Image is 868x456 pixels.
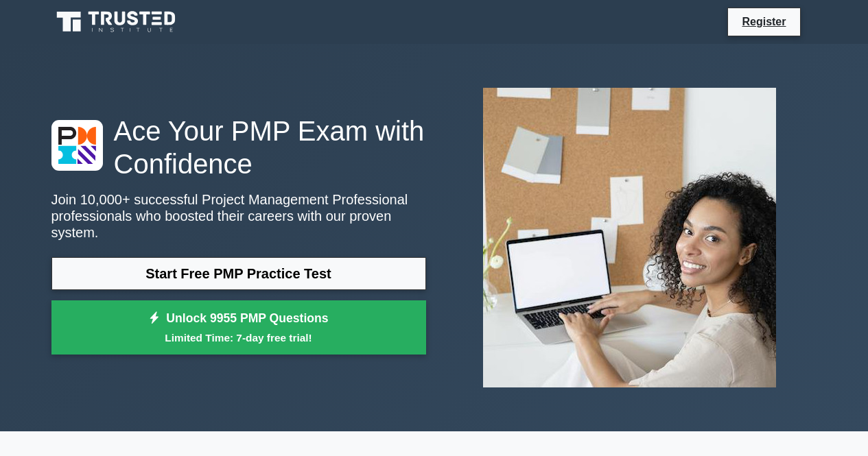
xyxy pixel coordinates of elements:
[51,191,426,241] p: Join 10,000+ successful Project Management Professional professionals who boosted their careers w...
[51,257,426,290] a: Start Free PMP Practice Test
[51,115,426,180] h1: Ace Your PMP Exam with Confidence
[734,13,794,30] a: Register
[69,330,409,346] small: Limited Time: 7-day free trial!
[51,300,426,355] a: Unlock 9955 PMP QuestionsLimited Time: 7-day free trial!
